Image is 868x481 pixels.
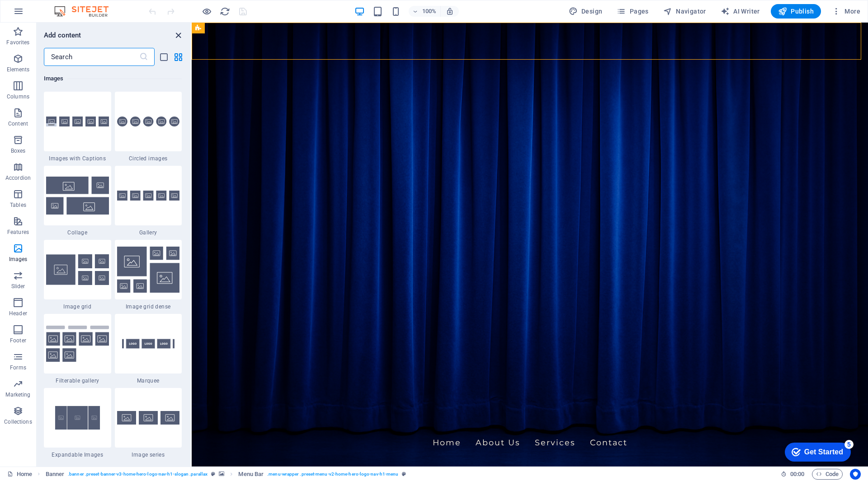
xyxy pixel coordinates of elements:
[52,6,120,17] img: Editor Logo
[115,303,182,310] span: Image grid dense
[158,51,169,62] button: list-view
[781,469,805,480] h6: Session time
[812,469,843,480] button: Code
[7,66,30,73] p: Elements
[832,7,860,16] span: More
[115,388,182,458] div: Image series
[7,469,32,480] a: Click to cancel selection. Double-click to open Pages
[115,92,182,162] div: Circled images
[771,4,821,19] button: Publish
[27,10,66,18] div: Get Started
[46,469,406,480] nav: breadcrumb
[44,155,111,162] span: Images with Captions
[617,7,648,16] span: Pages
[11,283,25,290] p: Slider
[9,256,28,263] p: Images
[173,51,184,62] button: grid-view
[9,310,27,317] p: Header
[211,472,215,476] i: This element is a customizable preset
[46,177,109,214] img: collage.svg
[44,92,111,162] div: Images with Captions
[402,472,406,476] i: This element is a customizable preset
[44,388,111,458] div: Expandable Images
[117,247,180,293] img: image-grid-dense.svg
[721,7,760,16] span: AI Writer
[10,337,26,344] p: Footer
[569,7,603,16] span: Design
[660,4,710,19] button: Navigator
[115,240,182,310] div: Image grid dense
[44,314,111,384] div: Filterable gallery
[717,4,764,19] button: AI Writer
[7,229,29,236] p: Features
[446,7,454,15] i: On resize automatically adjust zoom level to fit chosen device.
[117,411,180,425] img: image-series.svg
[46,469,65,480] span: Click to select. Double-click to edit
[219,6,230,17] button: reload
[173,30,184,41] button: close panel
[44,30,81,41] h6: Add content
[7,5,73,23] div: Get Started 5 items remaining, 0% complete
[219,472,224,476] i: This element contains a background
[115,377,182,384] span: Marquee
[4,418,32,425] p: Collections
[565,4,606,19] button: Design
[11,147,26,154] p: Boxes
[46,117,109,127] img: images-with-captions.svg
[422,6,437,17] h6: 100%
[778,7,814,16] span: Publish
[115,166,182,236] div: Gallery
[7,93,29,100] p: Columns
[44,240,111,310] div: Image grid
[44,73,182,84] h6: Images
[44,377,111,384] span: Filterable gallery
[115,155,182,162] span: Circled images
[613,4,652,19] button: Pages
[8,120,28,127] p: Content
[10,201,26,209] p: Tables
[44,303,111,310] span: Image grid
[565,4,606,19] div: Design (Ctrl+Alt+Y)
[238,469,264,480] span: Click to select. Double-click to edit
[5,174,31,182] p: Accordion
[115,314,182,384] div: Marquee
[117,191,180,201] img: gallery.svg
[816,469,839,480] span: Code
[267,469,398,480] span: . menu-wrapper .preset-menu-v2-home-hero-logo-nav-h1-menu
[44,166,111,236] div: Collage
[797,471,798,477] span: :
[67,2,76,11] div: 5
[115,451,182,458] span: Image series
[663,7,706,16] span: Navigator
[115,229,182,236] span: Gallery
[117,323,180,364] img: marquee.svg
[850,469,861,480] button: Usercentrics
[44,229,111,236] span: Collage
[5,391,30,398] p: Marketing
[44,451,111,458] span: Expandable Images
[117,117,180,127] img: images-circled.svg
[828,4,864,19] button: More
[220,6,230,17] i: Reload page
[409,6,441,17] button: 100%
[46,397,109,439] img: ThumbnailImagesexpandonhover-36ZUYZMV_m5FMWoc2QEMTg.svg
[68,469,208,480] span: . banner .preset-banner-v3-home-hero-logo-nav-h1-slogan .parallax
[790,469,804,480] span: 00 00
[44,48,139,66] input: Search
[6,39,29,46] p: Favorites
[46,326,109,362] img: gallery-filterable.svg
[46,254,109,285] img: image-grid.svg
[10,364,26,371] p: Forms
